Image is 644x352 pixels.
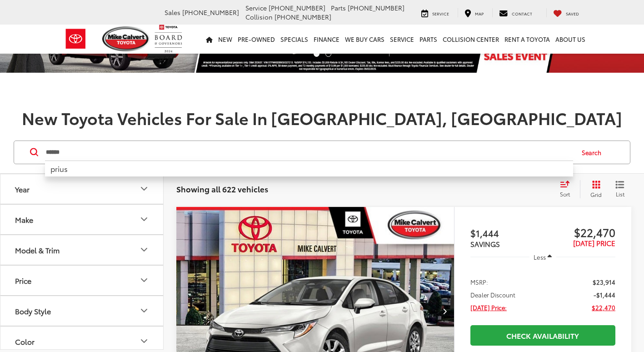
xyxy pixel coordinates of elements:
[235,25,278,54] a: Pre-Owned
[543,225,615,239] span: $22,470
[245,12,273,21] span: Collision
[139,336,150,347] div: Color
[573,238,615,248] span: [DATE] PRICE
[470,303,507,312] span: [DATE] Price:
[436,295,454,327] button: Next image
[0,296,164,326] button: Body StyleBody Style
[593,277,615,287] span: $23,914
[560,190,570,198] span: Sort
[203,25,215,54] a: Home
[609,180,631,198] button: List View
[387,25,417,54] a: Service
[348,3,404,12] span: [PHONE_NUMBER]
[492,8,539,17] a: Contact
[470,239,500,249] span: SAVINGS
[275,12,331,21] span: [PHONE_NUMBER]
[278,25,311,54] a: Specials
[512,10,532,16] span: Contact
[529,249,557,265] button: Less
[45,141,573,163] input: Search by Make, Model, or Keyword
[615,190,624,198] span: List
[342,25,387,54] a: WE BUY CARS
[0,205,164,234] button: MakeMake
[15,276,31,285] div: Price
[215,25,235,54] a: New
[414,8,456,17] a: Service
[269,3,325,12] span: [PHONE_NUMBER]
[432,10,449,16] span: Service
[590,191,602,198] span: Grid
[245,3,267,12] span: Service
[15,337,35,346] div: Color
[139,305,150,316] div: Body Style
[139,183,150,194] div: Year
[546,8,586,17] a: My Saved Vehicles
[311,25,342,54] a: Finance
[182,8,239,17] span: [PHONE_NUMBER]
[475,10,484,16] span: Map
[580,180,609,198] button: Grid View
[102,26,150,51] img: Mike Calvert Toyota
[0,266,164,295] button: PricePrice
[176,183,268,194] span: Showing all 622 vehicles
[139,275,150,286] div: Price
[470,226,543,240] span: $1,444
[566,10,579,16] span: Saved
[139,214,150,225] div: Make
[45,161,573,176] li: prius
[15,307,51,315] div: Body Style
[470,277,488,287] span: MSRP:
[59,24,93,54] img: Toyota
[0,174,164,204] button: YearYear
[502,25,553,54] a: Rent a Toyota
[440,25,502,54] a: Collision Center
[573,141,614,164] button: Search
[592,303,615,312] span: $22,470
[417,25,440,54] a: Parts
[534,253,546,261] span: Less
[0,235,164,265] button: Model & TrimModel & Trim
[139,244,150,255] div: Model & Trim
[15,215,33,224] div: Make
[15,185,30,193] div: Year
[458,8,490,17] a: Map
[470,290,515,299] span: Dealer Discount
[165,8,180,17] span: Sales
[470,325,615,346] a: Check Availability
[555,180,580,198] button: Select sort value
[553,25,588,54] a: About Us
[594,290,615,299] span: -$1,444
[15,246,60,254] div: Model & Trim
[331,3,346,12] span: Parts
